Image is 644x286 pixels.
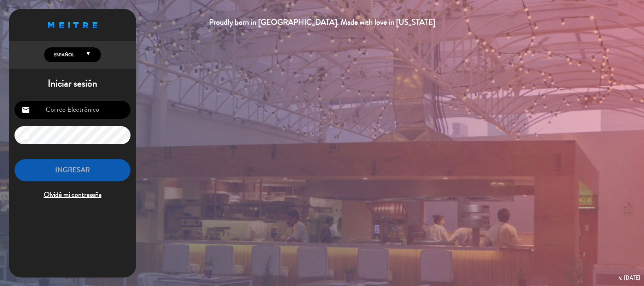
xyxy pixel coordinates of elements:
i: lock [22,131,30,140]
button: INGRESAR [14,159,130,181]
span: Olvidé mi contraseña [14,189,130,201]
input: Correo Electrónico [14,101,130,119]
span: Español [52,51,74,58]
h1: Iniciar sesión [9,78,136,90]
i: email [22,106,30,114]
div: v. [DATE] [619,273,640,282]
